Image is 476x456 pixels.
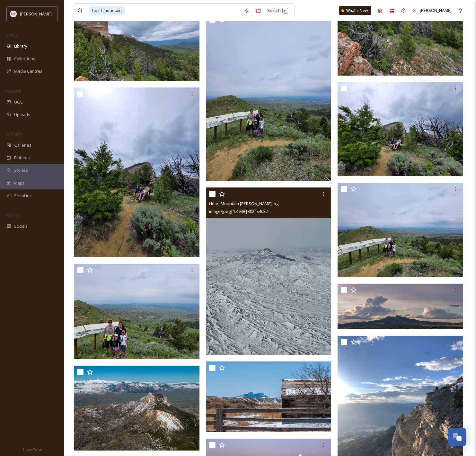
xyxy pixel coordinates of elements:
[6,89,20,94] span: COLLECT
[74,264,201,359] img: 20230617_123929.jpg
[14,180,25,186] span: Maps
[14,155,30,161] span: Embeds
[206,361,331,432] img: Heart Mtn from Road 7rp.jpg
[14,193,32,199] span: SnapLink
[14,43,27,49] span: Library
[14,112,30,118] span: Uploads
[14,56,35,62] span: Collections
[23,445,41,453] a: Privacy Policy
[206,187,331,355] img: Heart Mountain Ariel Winter.jpg
[338,82,463,176] img: 20230617_124017.jpg
[6,213,19,218] span: SOCIALS
[206,13,331,181] img: 20230617_123932.jpg
[338,183,463,277] img: 20230617_123926.jpg
[10,11,17,17] img: images%20(1).png
[74,366,201,451] img: Heart Mountain from the air.jpg
[6,33,18,38] span: MEDIA
[14,68,42,74] span: Media Centres
[6,132,21,137] span: WIDGETS
[14,142,31,148] span: Galleries
[23,447,41,451] span: Privacy Policy
[448,428,466,446] button: Open Chat
[264,4,291,17] div: Search
[339,6,371,15] a: What's New
[338,284,463,329] img: Heart Mountain Panorama.jpg
[14,99,23,105] span: UGC
[409,4,455,17] a: [PERSON_NAME]
[89,6,125,15] span: heart mountain
[209,201,278,206] span: Heart Mountain [PERSON_NAME].jpg
[209,208,268,214] span: image/jpeg | 1.4 MB | 3024 x 4032
[14,167,28,173] span: Stories
[14,223,28,229] span: Socials
[74,87,201,257] img: 20230617_124014.jpg
[20,11,52,17] span: [PERSON_NAME]
[420,7,452,13] span: [PERSON_NAME]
